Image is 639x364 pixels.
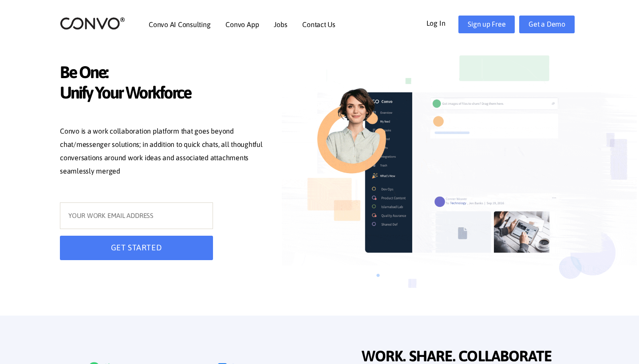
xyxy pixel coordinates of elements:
a: Contact Us [302,21,335,28]
span: Unify Your Workforce [60,83,268,105]
input: YOUR WORK EMAIL ADDRESS [60,202,213,229]
a: Convo App [225,21,259,28]
img: image_not_found [282,40,637,316]
span: Be One: [60,62,268,85]
button: GET STARTED [60,236,213,260]
p: Convo is a work collaboration platform that goes beyond chat/messenger solutions; in addition to ... [60,125,268,180]
a: Sign up Free [458,16,515,33]
img: logo_2.png [60,16,125,30]
a: Log In [426,16,459,30]
a: Jobs [274,21,287,28]
a: Get a Demo [519,16,575,33]
a: Convo AI Consulting [149,21,210,28]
